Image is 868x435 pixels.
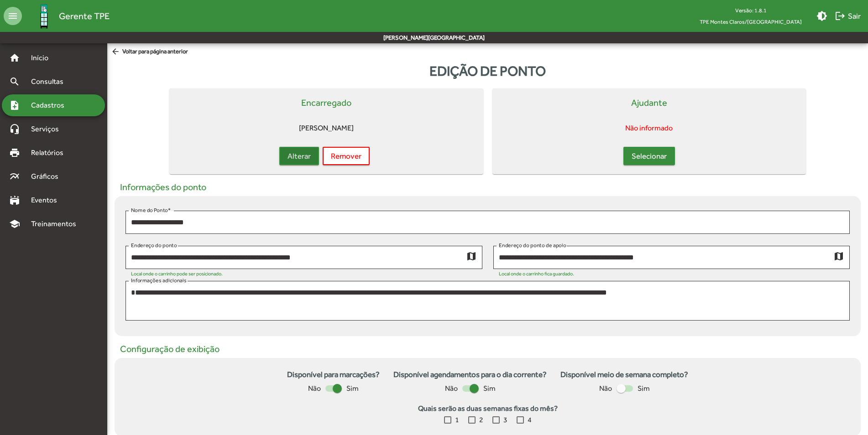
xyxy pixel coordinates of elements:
[131,271,223,276] mat-hint: Local onde o carrinho pode ser posicionado.
[9,100,20,111] mat-icon: note_add
[26,195,69,206] span: Eventos
[9,171,20,182] mat-icon: multiline_chart
[288,148,311,164] span: Alterar
[692,16,809,27] span: TPE Montes Claros/[GEOGRAPHIC_DATA]
[29,1,59,31] img: Logo
[393,369,547,381] strong: Disponível agendamentos para o dia corrente?
[22,1,110,31] a: Gerente TPE
[503,414,507,425] span: 3
[279,147,319,165] button: Alterar
[9,124,20,135] mat-icon: headset_mic
[125,403,850,414] strong: Quais serão as duas semanas fixas do mês?
[111,47,188,57] span: Voltar para página anterior
[177,117,476,140] mat-card-content: [PERSON_NAME]
[623,147,675,165] button: Selecionar
[599,383,612,394] span: Não
[500,117,799,140] mat-card-content: Não informado
[638,383,650,394] span: Sim
[26,124,71,135] span: Serviços
[9,195,20,206] mat-icon: stadium
[479,414,483,425] span: 2
[835,10,846,21] mat-icon: logout
[692,5,809,16] div: Versão: 1.8.1
[323,147,370,165] button: Remover
[499,271,574,276] mat-hint: Local onde o carrinho fica guardado.
[26,52,62,63] span: Início
[26,147,75,158] span: Relatórios
[483,383,496,394] span: Sim
[26,218,87,229] span: Treinamentos
[455,414,459,425] span: 1
[111,47,122,57] mat-icon: arrow_back
[308,383,321,394] span: Não
[9,218,20,229] mat-icon: school
[115,181,861,192] h5: Informações do ponto
[9,76,20,87] mat-icon: search
[115,343,861,354] h5: Configuração de exibição
[331,148,361,164] span: Remover
[26,76,75,87] span: Consultas
[528,414,532,425] span: 4
[301,96,351,109] mat-card-title: Encarregado
[466,250,477,261] mat-icon: map
[26,171,71,182] span: Gráficos
[287,369,380,381] strong: Disponível para marcações?
[9,147,20,158] mat-icon: print
[631,96,667,109] mat-card-title: Ajudante
[111,61,864,81] div: Edição de ponto
[833,250,844,261] mat-icon: map
[632,148,667,164] span: Selecionar
[835,8,861,24] span: Sair
[831,8,864,24] button: Sair
[560,369,688,381] strong: Disponível meio de semana completo?
[4,7,22,25] mat-icon: menu
[59,9,110,23] span: Gerente TPE
[346,383,359,394] span: Sim
[9,52,20,63] mat-icon: home
[816,10,827,21] mat-icon: brightness_medium
[445,383,458,394] span: Não
[26,100,76,111] span: Cadastros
